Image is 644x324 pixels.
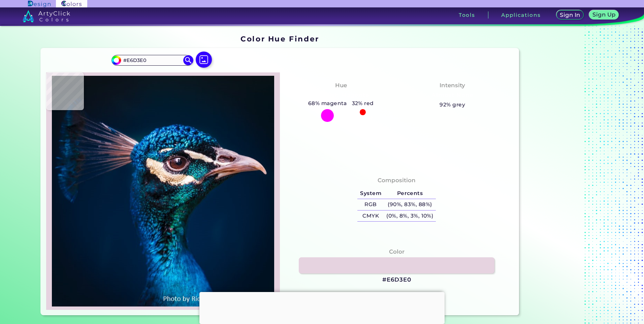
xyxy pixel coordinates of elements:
input: type color.. [121,56,184,65]
h3: Applications [501,12,541,18]
h5: (90%, 83%, 88%) [384,199,436,210]
h1: Color Hue Finder [240,34,319,44]
h3: Almost None [429,91,476,99]
h4: Hue [335,80,347,90]
h4: Color [389,247,405,257]
h5: RGB [357,199,384,210]
h5: (0%, 8%, 3%, 10%) [384,210,436,222]
h5: 32% red [349,99,377,108]
a: Sign Up [590,10,618,19]
h5: 68% magenta [305,99,349,108]
iframe: Advertisement [199,292,445,322]
img: logo_artyclick_colors_white.svg [23,10,70,22]
h5: 92% grey [440,100,465,109]
img: img_pavlin.jpg [50,76,277,306]
h5: CMYK [357,210,384,222]
h3: Reddish Magenta [310,91,372,99]
h4: Intensity [440,80,465,90]
a: Sign In [557,10,583,19]
h5: Sign In [560,12,579,18]
img: icon picture [196,52,212,68]
h5: System [357,188,384,199]
img: icon search [183,55,193,65]
h5: Sign Up [593,12,615,17]
h5: Percents [384,188,436,199]
iframe: Advertisement [522,32,606,318]
h3: Tools [459,12,475,18]
h4: Composition [378,175,416,185]
h3: #E6D3E0 [382,276,411,284]
img: ArtyClick Design logo [28,1,51,7]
